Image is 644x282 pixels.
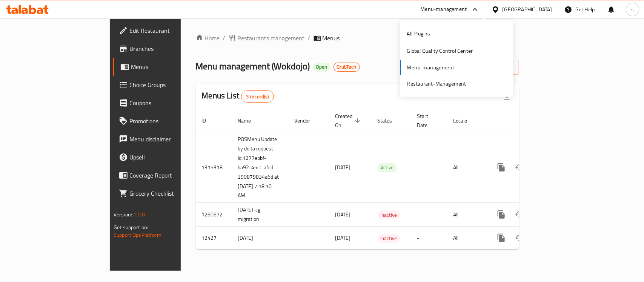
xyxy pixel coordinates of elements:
[313,64,330,70] span: Open
[232,203,289,227] td: [DATE]-cg migration
[417,112,438,130] span: Start Date
[335,112,363,130] span: Created On
[486,109,571,132] th: Actions
[492,205,510,224] button: more
[503,5,552,14] div: [GEOGRAPHIC_DATA]
[232,132,289,203] td: POSMenu Update by delta request Id:1277ebbf-ba92-45cc-afcd-390879834a6d at [DATE] 7:18:10 AM
[510,205,529,224] button: Change Status
[378,163,397,172] span: Active
[308,34,310,43] li: /
[334,64,360,70] span: GrubTech
[113,58,217,76] a: Menus
[378,234,400,243] div: Inactive
[113,112,217,130] a: Promotions
[113,166,217,184] a: Coverage Report
[510,229,529,247] button: Change Status
[114,222,148,232] span: Get support on:
[202,116,216,125] span: ID
[313,63,330,72] div: Open
[229,34,305,43] a: Restaurants management
[238,116,261,125] span: Name
[335,233,351,243] span: [DATE]
[129,189,211,198] span: Grocery Checklist
[378,234,400,243] span: Inactive
[335,162,351,172] span: [DATE]
[129,171,211,180] span: Coverage Report
[129,135,211,144] span: Menu disclaimer
[241,90,274,103] div: Total records count
[295,116,320,125] span: Vendor
[510,158,529,176] button: Change Status
[113,94,217,112] a: Coupons
[335,210,351,219] span: [DATE]
[129,116,211,126] span: Promotions
[129,153,211,162] span: Upsell
[238,34,305,43] span: Restaurants management
[114,210,132,219] span: Version:
[378,116,402,125] span: Status
[129,98,211,107] span: Coupons
[378,211,400,219] span: Inactive
[421,5,467,14] div: Menu-management
[223,34,226,43] li: /
[113,40,217,58] a: Branches
[129,44,211,53] span: Branches
[492,158,510,176] button: more
[114,230,161,240] a: Support.OpsPlatform
[133,210,145,219] span: 1.0.0
[113,130,217,148] a: Menu disclaimer
[407,47,473,55] div: Global Quality Control Center
[411,227,447,250] td: -
[411,203,447,227] td: -
[202,90,274,103] h2: Menus List
[113,21,217,40] a: Edit Restaurant
[631,5,634,14] span: s
[129,26,211,35] span: Edit Restaurant
[232,227,289,250] td: [DATE]
[129,80,211,89] span: Choice Groups
[407,29,430,38] div: All Plugins
[196,34,519,43] nav: breadcrumb
[196,109,571,250] table: enhanced table
[447,203,486,227] td: All
[447,227,486,250] td: All
[407,80,466,88] div: Restaurant-Management
[492,229,510,247] button: more
[113,184,217,202] a: Grocery Checklist
[113,148,217,166] a: Upsell
[113,76,217,94] a: Choice Groups
[196,58,310,75] span: Menu management ( Wokdojo )
[411,132,447,203] td: -
[453,116,477,125] span: Locale
[131,62,211,71] span: Menus
[323,34,340,43] span: Menus
[241,93,274,100] span: 3 record(s)
[447,132,486,203] td: All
